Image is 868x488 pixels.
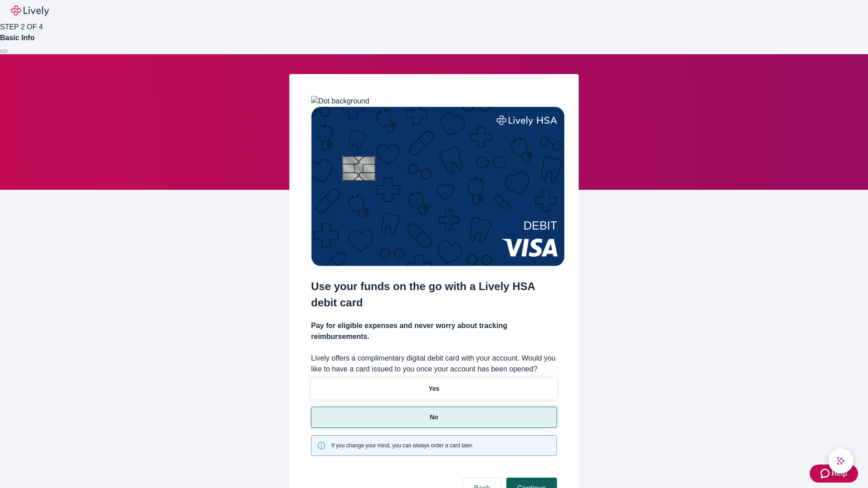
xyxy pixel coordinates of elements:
[430,413,439,422] p: No
[831,468,847,479] span: Help
[311,378,557,399] button: Yes
[810,465,858,483] button: Zendesk support iconHelp
[311,320,557,342] h4: Pay for eligible expenses and never worry about tracking reimbursements.
[311,96,369,107] img: Dot background
[821,468,831,479] svg: Zendesk support icon
[311,407,557,428] button: No
[828,448,854,474] button: chat
[836,456,845,465] svg: Lively AI Assistant
[331,441,473,450] span: If you change your mind, you can always order a card later.
[311,107,565,266] img: Debit card
[311,278,557,311] h2: Use your funds on the go with a Lively HSA debit card
[429,384,439,394] p: Yes
[311,353,557,375] label: Lively offers a complimentary digital debit card with your account. Would you like to have a card...
[11,5,49,16] img: Lively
